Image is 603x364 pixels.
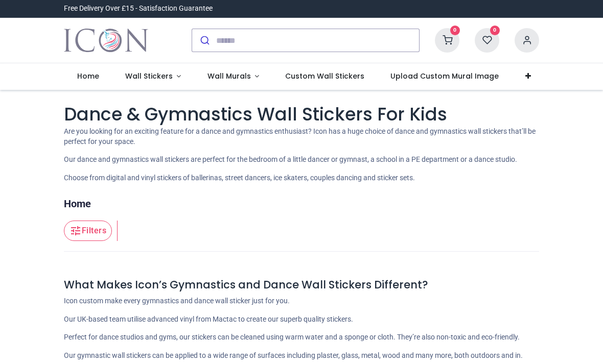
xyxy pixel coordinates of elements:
h1: Dance & Gymnastics Wall Stickers For Kids [64,102,539,127]
a: Logo of Icon Wall Stickers [64,26,148,55]
p: Icon custom make every gymnastics and dance wall sticker just for you. [64,296,539,306]
a: Wall Murals [194,63,272,90]
span: Home [77,71,99,81]
p: Perfect for dance studios and gyms, our stickers can be cleaned using warm water and a sponge or ... [64,332,539,343]
a: Wall Stickers [112,63,194,90]
span: Custom Wall Stickers [285,71,364,81]
p: Our gymnastic wall stickers can be applied to a wide range of surfaces including plaster, glass, ... [64,351,539,361]
sup: 0 [490,26,500,35]
p: Our UK-based team utilise advanced vinyl from Mactac to create our superb quality stickers. [64,314,539,325]
img: Icon Wall Stickers [64,26,148,55]
p: Choose from digital and vinyl stickers of ballerinas, street dancers, ice skaters, couples dancin... [64,173,539,183]
a: 0 [435,36,459,44]
div: Free Delivery Over £15 - Satisfaction Guarantee [64,4,213,14]
span: Wall Murals [207,71,251,81]
button: Filters [64,221,112,241]
p: Our dance and gymnastics wall stickers are perfect for the bedroom of a little dancer or gymnast,... [64,155,539,165]
span: Upload Custom Mural Image [390,71,499,81]
span: Wall Stickers [125,71,173,81]
sup: 0 [450,26,460,35]
iframe: Customer reviews powered by Trustpilot [324,4,539,14]
button: Submit [192,29,216,52]
p: Are you looking for an exciting feature for a dance and gymnastics enthusiast? Icon has a huge ch... [64,127,539,147]
h4: What Makes Icon’s Gymnastics and Dance Wall Stickers Different? [64,277,539,292]
a: 0 [475,36,499,44]
a: Home [64,197,91,211]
